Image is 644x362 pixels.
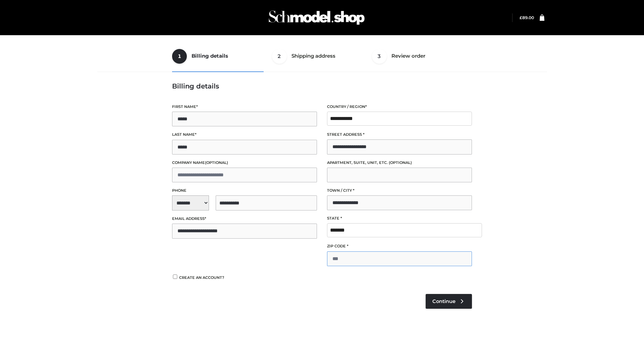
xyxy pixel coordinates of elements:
label: First name [172,104,317,110]
label: Phone [172,187,317,194]
label: Last name [172,131,317,138]
input: Create an account? [172,275,178,279]
label: ZIP Code [327,243,472,249]
label: Apartment, suite, unit, etc. [327,160,472,166]
bdi: 89.00 [520,15,534,20]
label: State [327,215,472,222]
span: (optional) [389,160,412,165]
label: Country / Region [327,104,472,110]
label: Email address [172,216,317,222]
label: Street address [327,131,472,138]
span: (optional) [205,160,228,165]
span: Continue [432,298,455,304]
label: Company name [172,160,317,166]
span: Create an account? [179,275,224,280]
a: £89.00 [520,15,534,20]
h3: Billing details [172,82,472,90]
img: Schmodel Admin 964 [266,4,367,31]
a: Continue [426,294,472,309]
span: £ [520,15,522,20]
label: Town / City [327,187,472,194]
